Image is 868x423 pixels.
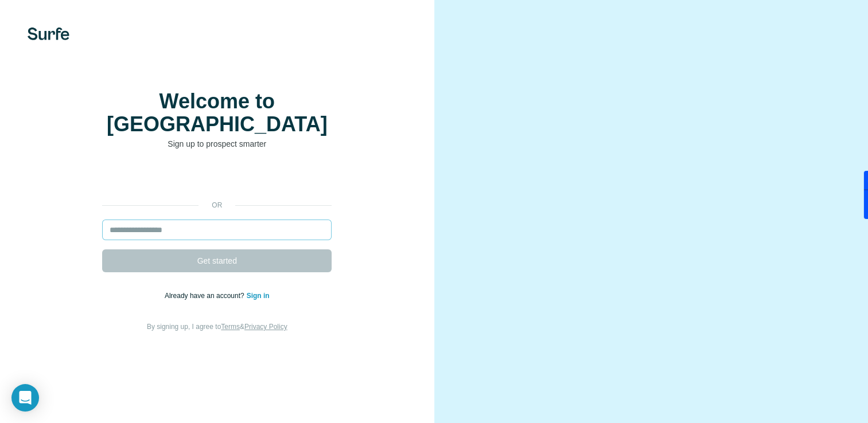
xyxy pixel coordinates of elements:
img: Surfe's logo [28,28,69,40]
p: or [198,200,235,210]
a: Sign in [247,292,270,300]
a: Privacy Policy [244,323,287,331]
p: Sign up to prospect smarter [102,138,332,150]
span: By signing up, I agree to & [147,323,287,331]
span: Already have an account? [165,292,247,300]
h1: Welcome to [GEOGRAPHIC_DATA] [102,90,332,136]
iframe: Sign in with Google Button [96,167,337,192]
a: Terms [221,323,240,331]
div: Open Intercom Messenger [11,384,39,412]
